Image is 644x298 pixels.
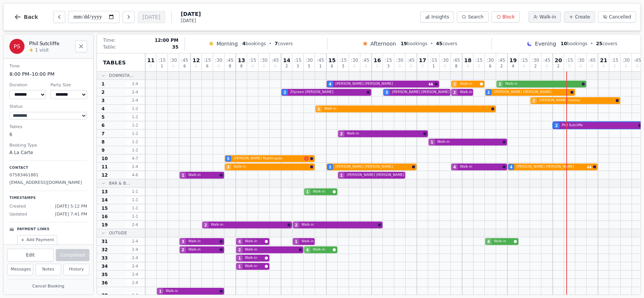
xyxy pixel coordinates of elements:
[51,82,87,89] dt: Party Size
[109,180,130,186] span: Bar & B...
[227,156,230,162] span: 5
[306,247,309,253] span: 4
[126,238,144,244] span: 2 - 4
[101,139,105,145] span: 8
[561,41,567,46] span: 10
[9,39,25,54] div: PS
[238,58,245,63] span: 13
[306,58,313,63] span: : 30
[401,41,427,47] span: bookings
[238,247,241,253] span: 2
[566,58,573,63] span: : 15
[436,41,457,47] span: covers
[591,64,593,68] span: 0
[306,189,309,195] span: 1
[318,106,320,112] span: 1
[313,247,331,252] span: Walk-in
[598,11,636,23] button: Cancelled
[407,58,415,63] span: : 45
[215,58,222,63] span: : 30
[245,264,263,269] span: Walk-in
[342,64,344,68] span: 3
[101,156,108,162] span: 10
[53,11,65,23] button: Previous day
[7,282,89,291] button: Cancel Booking
[600,58,607,63] span: 21
[532,58,539,63] span: : 30
[126,214,144,219] span: 1 - 1
[534,64,536,68] span: 2
[217,40,238,47] span: Morning
[101,214,108,220] span: 16
[101,98,105,104] span: 3
[9,149,87,156] dd: A La Carte
[109,230,127,236] span: Outside
[398,64,401,68] span: 0
[509,58,516,63] span: 19
[217,64,220,68] span: 0
[611,58,618,63] span: : 15
[421,64,424,68] span: 0
[126,292,144,298] span: 1 - 4
[460,81,478,87] span: Walk-in
[625,64,627,68] span: 0
[101,81,105,87] span: 1
[126,122,144,128] span: 1 - 2
[568,64,570,68] span: 0
[401,41,407,46] span: 19
[245,255,263,261] span: Walk-in
[487,90,490,95] span: 2
[331,64,333,68] span: 6
[269,41,272,47] span: •
[101,263,108,269] span: 34
[101,247,108,253] span: 32
[335,164,410,170] span: [PERSON_NAME] [PERSON_NAME]
[227,164,230,170] span: 3
[234,164,309,170] span: Walk-in
[555,58,562,63] span: 20
[109,73,134,78] span: Downsta...
[35,47,49,53] span: 1 visit
[101,122,105,128] span: 6
[308,64,310,68] span: 5
[17,227,49,232] p: Payment Links
[188,247,218,252] span: Walk-in
[245,247,297,252] span: Walk-in
[535,40,556,47] span: Evening
[181,18,201,24] span: [DATE]
[317,58,324,63] span: : 45
[441,58,449,63] span: : 30
[437,139,501,145] span: Walk-in
[9,172,87,179] p: 07583461881
[126,106,144,112] span: 1 - 2
[494,239,512,244] span: Walk-in
[468,14,483,20] span: Search
[229,64,231,68] span: 8
[204,222,207,228] span: 2
[564,11,595,23] button: Create
[101,172,108,178] span: 12
[192,58,200,63] span: 12
[182,173,184,178] span: 1
[158,58,166,63] span: : 15
[362,58,369,63] span: : 45
[101,189,108,195] span: 13
[562,123,637,128] span: Phil Sutcliffe
[9,142,87,149] dt: Booking Type
[284,90,286,95] span: 2
[55,203,87,210] span: [DATE] 5:12 PM
[8,8,44,26] button: Back
[529,11,561,23] button: Walk-in
[126,131,144,136] span: 1 - 2
[453,164,456,170] span: 4
[242,41,245,46] span: 4
[126,156,144,161] span: 4 - 7
[249,58,256,63] span: : 15
[234,156,303,161] span: [PERSON_NAME] Nightingale
[430,41,433,47] span: •
[351,58,358,63] span: : 30
[126,81,144,87] span: 2 - 4
[123,11,135,23] button: Next day
[126,98,144,103] span: 2 - 4
[622,58,630,63] span: : 30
